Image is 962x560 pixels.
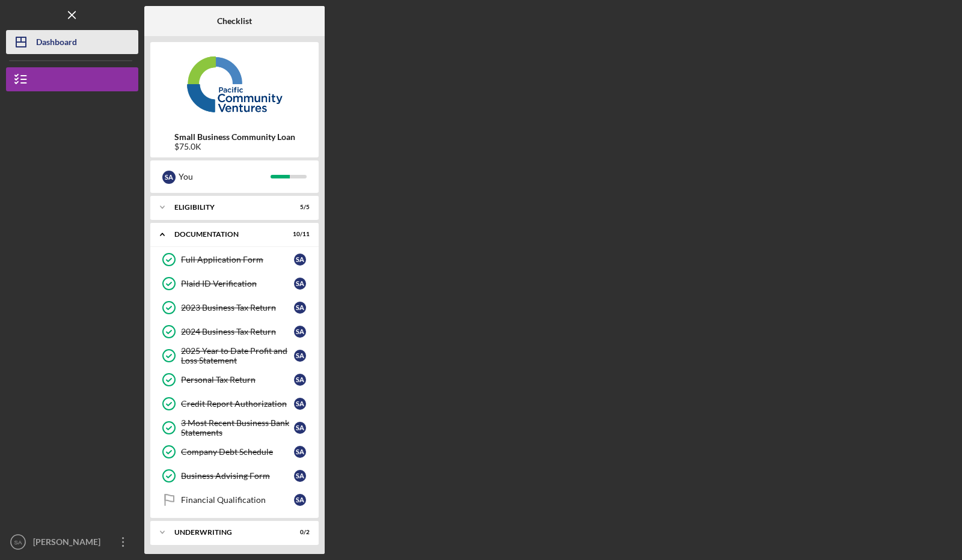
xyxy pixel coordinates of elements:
[36,30,77,57] div: Dashboard
[294,374,306,386] div: S A
[294,422,306,434] div: S A
[156,392,313,416] a: Credit Report AuthorizationSA
[174,142,295,151] div: $75.0K
[181,399,294,409] div: Credit Report Authorization
[181,447,294,457] div: Company Debt Schedule
[181,255,294,264] div: Full Application Form
[156,464,313,488] a: Business Advising FormSA
[156,248,313,272] a: Full Application FormSA
[156,440,313,464] a: Company Debt ScheduleSA
[156,368,313,392] a: Personal Tax ReturnSA
[181,418,294,437] div: 3 Most Recent Business Bank Statements
[288,204,310,211] div: 5 / 5
[294,326,306,338] div: S A
[156,272,313,296] a: Plaid ID VerificationSA
[156,488,313,512] a: Financial QualificationSA
[181,327,294,336] div: 2024 Business Tax Return
[174,204,280,211] div: Eligibility
[6,30,138,54] button: Dashboard
[217,16,252,26] b: Checklist
[294,254,306,266] div: S A
[181,303,294,312] div: 2023 Business Tax Return
[156,296,313,320] a: 2023 Business Tax ReturnSA
[150,48,319,120] img: Product logo
[174,231,280,238] div: Documentation
[181,279,294,288] div: Plaid ID Verification
[288,529,310,536] div: 0 / 2
[288,231,310,238] div: 10 / 11
[14,539,22,546] text: SA
[181,471,294,481] div: Business Advising Form
[179,166,271,187] div: You
[156,320,313,344] a: 2024 Business Tax ReturnSA
[294,398,306,410] div: S A
[294,350,306,362] div: S A
[162,171,176,184] div: S A
[181,375,294,385] div: Personal Tax Return
[156,344,313,368] a: 2025 Year to Date Profit and Loss StatementSA
[174,529,280,536] div: Underwriting
[294,470,306,482] div: S A
[6,530,138,554] button: SA[PERSON_NAME]
[294,278,306,290] div: S A
[181,346,294,365] div: 2025 Year to Date Profit and Loss Statement
[30,530,108,557] div: [PERSON_NAME]
[294,446,306,458] div: S A
[294,302,306,314] div: S A
[181,495,294,505] div: Financial Qualification
[294,494,306,506] div: S A
[156,416,313,440] a: 3 Most Recent Business Bank StatementsSA
[174,132,295,142] b: Small Business Community Loan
